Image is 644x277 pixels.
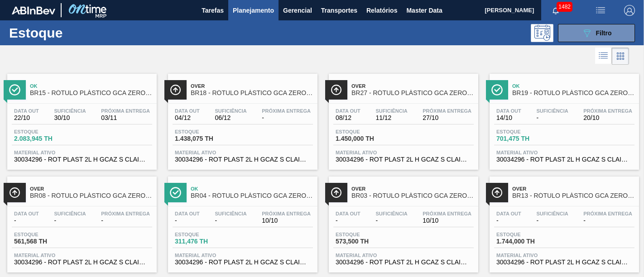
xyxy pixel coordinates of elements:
div: Visão em Cards [612,48,629,65]
span: BR13 - RÓTULO PLÁSTICO GCA ZERO 2L H [512,192,634,199]
span: Ok [512,83,634,89]
span: Filtro [596,29,612,37]
span: 30034296 - ROT PLAST 2L H GCAZ S CLAIM NIV25 [496,259,632,266]
span: 1482 [557,2,572,12]
span: 04/12 [175,115,200,121]
span: Tarefas [202,5,224,16]
h1: Estoque [9,28,137,38]
span: Próxima Entrega [583,108,632,114]
span: 30034296 - ROT PLAST 2L H GCAZ S CLAIM NIV25 [336,259,471,266]
span: 701,475 TH [496,135,560,142]
span: 06/12 [215,115,246,121]
img: TNhmsLtSVTkK8tSr43FrP2fwEKptu5GPRR3wAAAABJRU5ErkJggg== [12,6,55,14]
span: Data out [175,108,200,114]
span: 27/10 [423,115,471,121]
span: BR08 - RÓTULO PLÁSTICO GCA ZERO 2L H [30,192,152,199]
span: - [536,115,568,121]
span: Planejamento [233,5,274,16]
span: 30034296 - ROT PLAST 2L H GCAZ S CLAIM NIV25 [14,156,150,163]
span: 20/10 [583,115,632,121]
span: 30034296 - ROT PLAST 2L H GCAZ S CLAIM NIV25 [175,156,311,163]
span: Data out [14,108,39,114]
a: ÍconeOverBR18 - RÓTULO PLÁSTICO GCA ZERO 2L HData out04/12Suficiência06/12Próxima Entrega-Estoque... [161,67,322,170]
span: Próxima Entrega [583,211,632,216]
img: Ícone [170,187,181,198]
img: Logout [624,5,635,16]
span: Data out [14,211,39,216]
span: Material ativo [336,253,471,258]
span: - [175,217,200,224]
a: ÍconeOverBR13 - RÓTULO PLÁSTICO GCA ZERO 2L HData out-Suficiência-Próxima Entrega-Estoque1.744,00... [483,170,644,272]
span: 30034296 - ROT PLAST 2L H GCAZ S CLAIM NIV25 [175,259,311,266]
span: 14/10 [496,115,521,121]
span: Ok [30,83,152,89]
span: - [583,217,632,224]
img: Ícone [9,84,20,96]
span: BR27 - RÓTULO PLÁSTICO GCA ZERO 2L H [351,90,474,96]
span: Estoque [336,232,399,237]
button: Filtro [558,24,635,42]
span: Master Data [406,5,442,16]
img: userActions [595,5,606,16]
span: 1.450,000 TH [336,135,399,142]
img: Ícone [491,187,503,198]
a: ÍconeOkBR04 - RÓTULO PLÁSTICO GCA ZERO 2L HData out-Suficiência-Próxima Entrega10/10Estoque311,47... [161,170,322,272]
a: ÍconeOverBR03 - RÓTULO PLÁSTICO GCA ZERO 2L HData out-Suficiência-Próxima Entrega10/10Estoque573,... [322,170,483,272]
a: ÍconeOkBR19 - RÓTULO PLÁSTICO GCA ZERO 2L HData out14/10Suficiência-Próxima Entrega20/10Estoque70... [483,67,644,170]
a: ÍconeOverBR08 - RÓTULO PLÁSTICO GCA ZERO 2L HData out-Suficiência-Próxima Entrega-Estoque561,568 ... [0,170,161,272]
a: ÍconeOkBR15 - RÓTULO PLÁSTICO GCA ZERO 2L HData out22/10Suficiência30/10Próxima Entrega03/11Estoq... [0,67,161,170]
span: Material ativo [175,253,311,258]
img: Ícone [491,84,503,96]
span: - [101,217,150,224]
button: Notificações [541,4,570,17]
span: Over [191,83,313,89]
img: Ícone [9,187,20,198]
span: 30/10 [54,115,86,121]
span: Suficiência [54,211,86,216]
span: Estoque [496,232,560,237]
div: Pogramando: nenhum usuário selecionado [531,24,553,42]
a: ÍconeOverBR27 - RÓTULO PLÁSTICO GCA ZERO 2L HData out08/12Suficiência11/12Próxima Entrega27/10Est... [322,67,483,170]
span: Próxima Entrega [423,211,471,216]
div: Visão em Lista [595,48,612,65]
span: Data out [336,211,360,216]
span: - [262,115,311,121]
span: BR19 - RÓTULO PLÁSTICO GCA ZERO 2L H [512,90,634,96]
span: Transportes [321,5,357,16]
span: Estoque [175,232,238,237]
span: Suficiência [536,211,568,216]
span: 1.744,000 TH [496,238,560,245]
span: 1.438,075 TH [175,135,238,142]
span: Estoque [496,129,560,134]
span: Over [512,186,634,191]
span: 10/10 [423,217,471,224]
span: - [536,217,568,224]
span: 30034296 - ROT PLAST 2L H GCAZ S CLAIM NIV25 [14,259,150,266]
span: Data out [336,108,360,114]
span: Suficiência [215,108,246,114]
span: 10/10 [262,217,311,224]
span: Relatórios [366,5,397,16]
span: 30034296 - ROT PLAST 2L H GCAZ S CLAIM NIV25 [496,156,632,163]
span: Material ativo [496,253,632,258]
span: 11/12 [375,115,407,121]
span: 30034296 - ROT PLAST 2L H GCAZ S CLAIM NIV25 [336,156,471,163]
span: 2.083,945 TH [14,135,77,142]
span: Estoque [14,129,77,134]
span: Data out [496,211,521,216]
span: Estoque [175,129,238,134]
img: Ícone [331,84,342,96]
span: BR03 - RÓTULO PLÁSTICO GCA ZERO 2L H [351,192,474,199]
span: Suficiência [375,108,407,114]
span: 573,500 TH [336,238,399,245]
span: - [496,217,521,224]
span: - [336,217,360,224]
span: 311,476 TH [175,238,238,245]
span: - [375,217,407,224]
span: Estoque [336,129,399,134]
span: Suficiência [215,211,246,216]
span: Material ativo [336,150,471,155]
span: Suficiência [375,211,407,216]
span: Data out [496,108,521,114]
span: 03/11 [101,115,150,121]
